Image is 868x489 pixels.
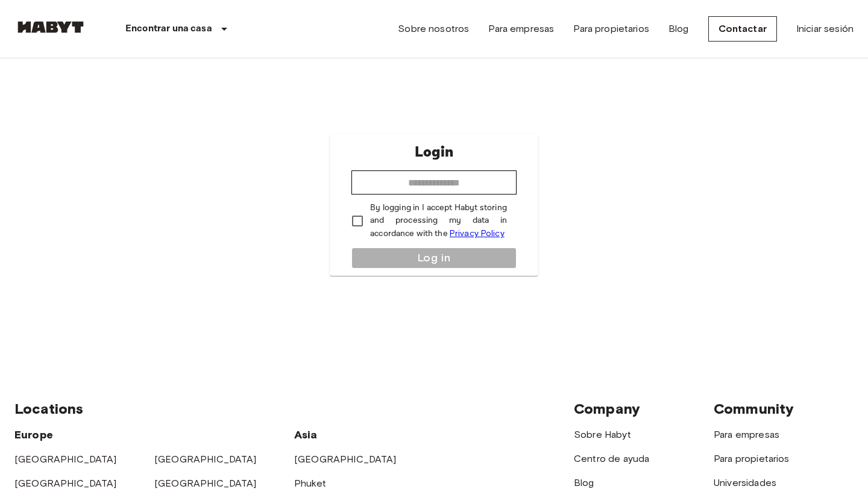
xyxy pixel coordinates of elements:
p: Login [415,142,453,163]
a: Blog [574,477,594,488]
a: Para propietarios [573,22,649,36]
a: Phuket [294,478,326,489]
a: [GEOGRAPHIC_DATA] [154,453,257,465]
a: Centro de ayuda [574,453,649,464]
span: Company [574,400,640,417]
p: By logging in I accept Habyt storing and processing my data in accordance with the [370,202,507,240]
a: Iniciar sesión [796,22,854,36]
a: Para empresas [488,22,554,36]
a: [GEOGRAPHIC_DATA] [14,453,117,465]
span: Europe [14,428,53,441]
a: [GEOGRAPHIC_DATA] [14,478,117,489]
a: Contactar [708,16,777,42]
p: Encontrar una casa [125,22,212,36]
a: Para empresas [714,429,779,440]
img: Habyt [14,21,87,33]
span: Locations [14,400,83,417]
span: Community [714,400,794,417]
a: Sobre Habyt [574,429,631,440]
a: Sobre nosotros [398,22,469,36]
a: [GEOGRAPHIC_DATA] [154,478,257,489]
a: Universidades [714,477,776,488]
a: [GEOGRAPHIC_DATA] [294,453,397,465]
a: Privacy Policy [450,228,505,238]
a: Para propietarios [714,453,790,464]
span: Asia [294,428,318,441]
a: Blog [668,22,689,36]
